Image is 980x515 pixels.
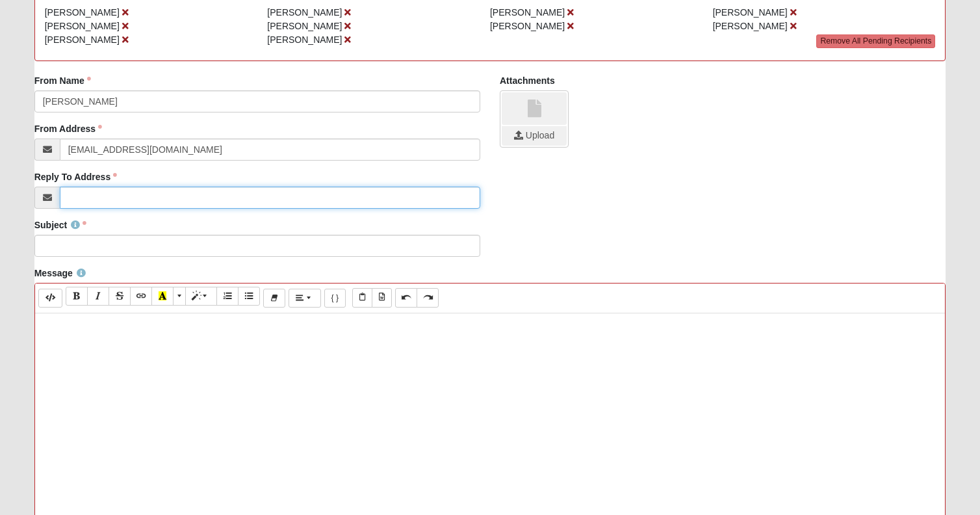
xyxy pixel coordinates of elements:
[34,74,91,87] label: From Name
[38,289,62,308] button: Code Editor
[34,218,87,231] label: Subject
[238,287,260,306] button: Unordered list (⌘+⇧+NUM7)
[500,74,555,87] label: Attachments
[34,170,117,183] label: Reply To Address
[490,21,565,31] span: [PERSON_NAME]
[713,21,788,31] span: [PERSON_NAME]
[151,287,174,306] button: Recent Color
[289,289,320,308] button: Paragraph
[267,21,342,31] span: [PERSON_NAME]
[324,289,346,308] button: Merge Field
[109,287,131,306] button: Strikethrough (⌘+⇧+S)
[185,287,217,306] button: Style
[173,287,186,306] button: More Color
[352,288,372,307] button: Paste Text
[45,7,120,18] span: [PERSON_NAME]
[34,122,102,135] label: From Address
[263,289,285,308] button: Remove Font Style (⌘+\)
[216,287,239,306] button: Ordered list (⌘+⇧+NUM8)
[816,34,935,48] a: Remove All Pending Recipients
[45,21,120,31] span: [PERSON_NAME]
[490,7,565,18] span: [PERSON_NAME]
[713,7,788,18] span: [PERSON_NAME]
[267,7,342,18] span: [PERSON_NAME]
[417,288,439,307] button: Redo (⌘+⇧+Z)
[372,288,392,307] button: Paste from Word
[267,34,342,45] span: [PERSON_NAME]
[45,34,120,45] span: [PERSON_NAME]
[34,267,86,280] label: Message
[395,288,417,307] button: Undo (⌘+Z)
[130,287,152,306] button: Link (⌘+K)
[87,287,109,306] button: Italic (⌘+I)
[66,287,88,306] button: Bold (⌘+B)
